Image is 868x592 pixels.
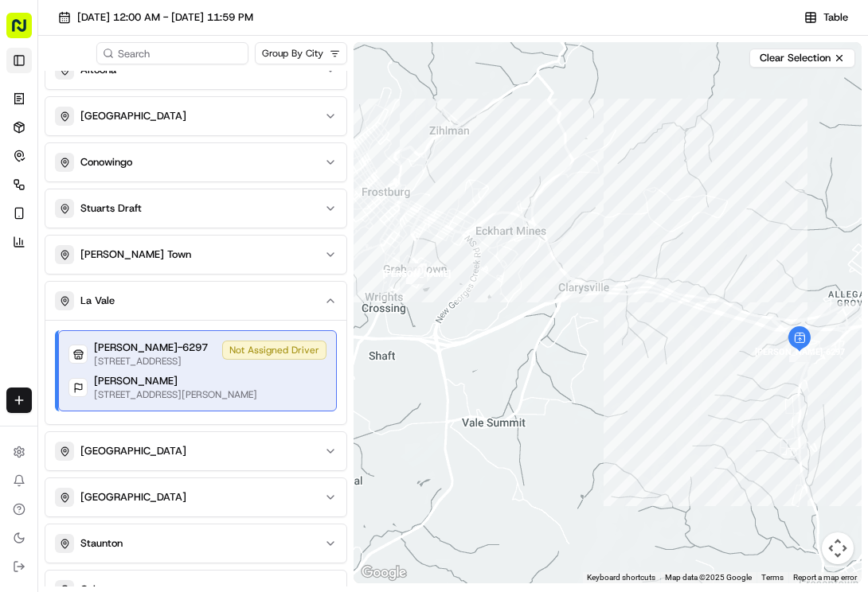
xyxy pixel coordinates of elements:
[80,294,115,308] p: La Vale
[54,152,261,168] div: Start new chat
[80,201,142,216] p: Stuarts Draft
[41,103,287,119] input: Got a question? Start typing here...
[358,563,410,583] img: Google
[823,10,848,25] span: Table
[45,282,346,320] button: La Vale
[151,231,256,247] span: API Documentation
[45,320,346,424] div: La Vale
[10,224,128,253] a: 📗Knowledge Base
[96,42,248,64] input: Search
[262,47,323,60] span: Group By City
[54,168,201,181] div: We're available if you need us!
[406,263,427,284] div: waypoint-job_4CxPVWNaeBcHPJZQfpFWvF
[45,524,346,563] button: Staunton
[789,341,810,362] div: waypoint-job_4CxPVWNaeBcHPJZQfpFWvF
[94,374,178,388] p: [PERSON_NAME]
[16,16,48,48] img: Nash
[45,143,346,181] button: Conowingo
[587,572,655,583] button: Keyboard shortcuts
[77,10,253,25] span: [DATE] 12:00 AM - [DATE] 11:59 PM
[271,157,290,176] button: Start new chat
[158,270,193,282] span: Pylon
[80,490,186,504] p: [GEOGRAPHIC_DATA]
[16,232,29,245] div: 📗
[45,236,346,274] button: [PERSON_NAME] Town
[761,573,784,582] a: Terms (opens in new tab)
[135,232,147,245] div: 💻
[358,563,410,583] a: Open this area in Google Maps (opens a new window)
[45,97,346,135] button: [GEOGRAPHIC_DATA]
[793,573,857,582] a: Report a map error
[80,444,186,458] p: [GEOGRAPHIC_DATA]
[16,152,45,181] img: 1736555255976-a54dd68f-1ca7-489b-9aae-adbdc363a1c4
[94,341,208,355] p: [PERSON_NAME]-6297
[822,532,854,564] button: Map camera controls
[80,247,191,262] p: [PERSON_NAME] Town
[797,6,855,29] button: Table
[80,536,123,551] p: Staunton
[45,478,346,516] button: [GEOGRAPHIC_DATA]
[112,269,193,282] a: Powered byPylon
[51,6,260,29] button: [DATE] 12:00 AM - [DATE] 11:59 PM
[94,388,257,401] p: [STREET_ADDRESS][PERSON_NAME]
[45,189,346,228] button: Stuarts Draft
[665,573,752,582] span: Map data ©2025 Google
[80,109,186,123] p: [GEOGRAPHIC_DATA]
[94,355,208,368] p: [STREET_ADDRESS]
[749,49,855,68] button: Clear Selection
[80,155,132,169] p: Conowingo
[16,64,290,89] p: Welcome 👋
[32,231,122,247] span: Knowledge Base
[787,326,812,352] div: pickup-job_4CxPVWNaeBcHPJZQfpFWvF
[45,432,346,470] button: [GEOGRAPHIC_DATA]
[128,224,262,253] a: 💻API Documentation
